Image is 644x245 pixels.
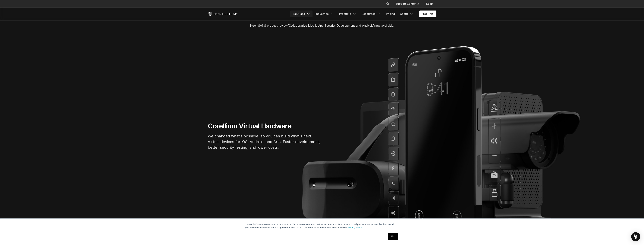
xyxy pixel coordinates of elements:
[631,232,640,241] div: Open Intercom Messenger
[423,0,436,7] a: Login
[208,133,321,150] p: We changed what's possible, so you can build what's next. Virtual devices for iOS, Android, and A...
[245,222,399,229] p: This website stores cookies on your computer. These cookies are used to improve your website expe...
[348,226,362,229] a: Privacy Policy.
[290,11,436,17] div: Navigation Menu
[288,24,374,27] a: "Collaborative Mobile App Security Development and Analysis"
[388,233,397,240] a: OK
[384,0,391,7] button: Search
[250,24,394,27] span: New! SANS product review now available.
[393,0,422,7] a: Support Center
[337,11,359,17] a: Products
[208,12,238,16] a: Corellium Home
[313,11,336,17] a: Industries
[384,11,397,17] a: Pricing
[419,11,436,17] a: Free Trial
[208,122,321,130] h1: Corellium Virtual Hardware
[290,11,313,17] a: Solutions
[381,0,436,7] div: Navigation Menu
[359,11,383,17] a: Resources
[398,11,416,17] a: About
